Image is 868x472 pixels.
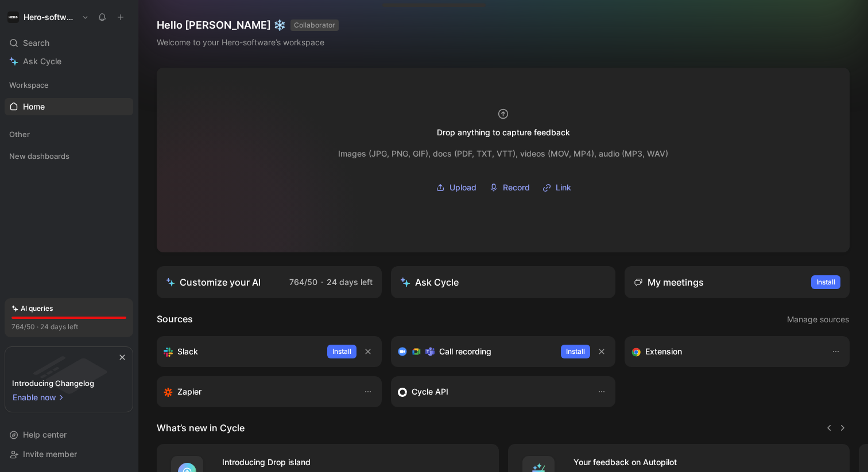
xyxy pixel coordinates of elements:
div: New dashboards [5,147,133,168]
span: Search [23,36,49,50]
div: Record & transcribe meetings from Zoom, Meet & Teams. [398,345,552,358]
a: Home [5,98,133,115]
span: 24 days left [327,277,373,287]
div: Workspace [5,76,133,93]
span: Upload [449,181,476,194]
div: Other [5,126,133,146]
span: · [321,277,323,287]
h3: Slack [177,345,198,358]
button: Upload [432,179,480,196]
span: Manage sources [787,313,849,326]
span: Other [9,128,30,140]
a: Ask Cycle [5,53,133,70]
div: Drop anything to capture feedback [437,126,570,139]
span: Invite member [23,449,77,459]
h4: Your feedback on Autopilot [573,455,836,469]
a: Customize your AI764/50·24 days left [157,266,382,298]
button: Manage sources [786,312,850,327]
img: Hero-software [7,11,19,23]
button: Enable now [12,390,66,405]
div: Search [5,34,133,52]
span: Home [23,101,45,112]
span: New dashboards [9,150,69,162]
h4: Introducing Drop island [222,455,485,469]
span: Link [556,181,571,194]
h3: Call recording [439,345,491,358]
span: Record [503,181,530,194]
h2: Sources [157,312,193,327]
button: Install [561,345,590,358]
div: My meetings [634,275,704,289]
button: COLLABORATOR [290,19,339,31]
div: Welcome to your Hero-software’s workspace [157,36,339,49]
h1: Hello [PERSON_NAME] ❄️ [157,18,339,32]
span: Install [566,346,585,357]
button: Link [538,179,575,196]
div: Introducing Changelog [12,376,94,390]
h1: Hero-software [24,12,77,22]
span: 764/50 [289,277,317,287]
span: Help center [23,430,67,439]
span: Enable now [13,391,57,404]
h3: Cycle API [412,385,448,399]
div: Sync your customers, send feedback and get updates in Slack [164,345,318,358]
span: Ask Cycle [23,54,61,68]
span: Workspace [9,79,49,91]
div: 764/50 · 24 days left [11,321,78,333]
div: Help center [5,426,133,443]
span: Install [332,346,351,357]
h3: Zapier [177,385,201,399]
span: Install [816,276,835,288]
div: Ask Cycle [400,275,459,289]
div: Images (JPG, PNG, GIF), docs (PDF, TXT, VTT), videos (MOV, MP4), audio (MP3, WAV) [338,147,668,161]
div: Capture feedback from anywhere on the web [631,345,820,358]
button: Hero-softwareHero-software [5,9,92,25]
button: Ask Cycle [391,266,616,298]
div: New dashboards [5,147,133,165]
div: Invite member [5,446,133,463]
div: Other [5,126,133,143]
h3: Extension [645,345,682,358]
h2: What’s new in Cycle [157,421,245,435]
div: Customize your AI [166,275,261,289]
img: bg-BLZuj68n.svg [15,347,123,405]
div: Sync customers & send feedback from custom sources. Get inspired by our favorite use case [398,385,586,399]
button: Install [811,275,840,289]
button: Install [327,345,356,358]
div: Capture feedback from thousands of sources with Zapier (survey results, recordings, sheets, etc). [164,385,352,399]
button: Record [485,179,534,196]
div: AI queries [11,303,53,314]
